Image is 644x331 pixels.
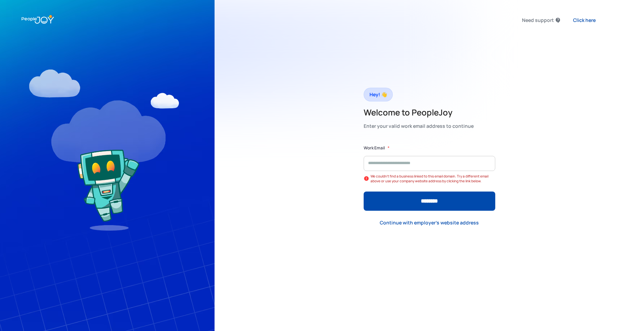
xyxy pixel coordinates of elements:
div: Hey! 👋 [369,90,387,99]
a: Click here [568,13,601,27]
div: Enter your valid work email address to continue [364,121,474,131]
label: Work Email [364,145,385,151]
div: Continue with employer's website address [380,219,479,226]
div: Need support [522,15,554,25]
h2: Welcome to PeopleJoy [364,107,474,118]
a: Continue with employer's website address [374,216,484,230]
div: Click here [573,17,596,24]
div: We couldn't find a business linked to this email domain. Try a different email above or use your ... [370,174,495,183]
